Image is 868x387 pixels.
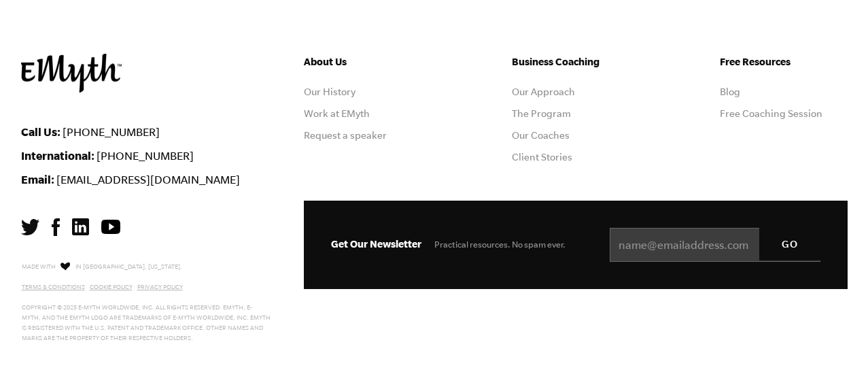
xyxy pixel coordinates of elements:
a: Request a speaker [304,130,387,141]
a: Privacy Policy [137,284,183,290]
a: [PHONE_NUMBER] [97,150,194,162]
input: GO [759,228,820,260]
strong: Email: [21,173,54,186]
a: [PHONE_NUMBER] [63,126,160,138]
input: name@emailaddress.com [610,228,820,262]
img: EMyth [21,54,122,92]
h5: About Us [304,54,432,70]
strong: Call Us: [21,125,60,138]
iframe: Chat Widget [800,322,868,387]
a: Terms & Conditions [22,284,85,290]
a: Client Stories [512,152,572,163]
a: Our Coaches [512,130,570,141]
strong: International: [21,149,94,162]
a: Blog [720,86,740,97]
span: Practical resources. No spam ever. [434,239,566,250]
a: Work at EMyth [304,108,370,119]
img: LinkedIn [72,218,89,235]
span: Get Our Newsletter [331,238,421,250]
img: YouTube [101,220,120,234]
a: Our Approach [512,86,575,97]
a: [EMAIL_ADDRESS][DOMAIN_NAME] [56,173,240,186]
a: Cookie Policy [90,284,133,290]
a: Our History [304,86,355,97]
p: Made with in [GEOGRAPHIC_DATA], [US_STATE]. Copyright © 2025 E-Myth Worldwide, Inc. All rights re... [22,260,271,343]
h5: Free Resources [720,54,848,70]
a: Free Coaching Session [720,108,822,119]
img: Love [60,262,70,271]
img: Facebook [52,218,60,236]
h5: Business Coaching [512,54,640,70]
img: Twitter [21,219,39,235]
a: The Program [512,108,571,119]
